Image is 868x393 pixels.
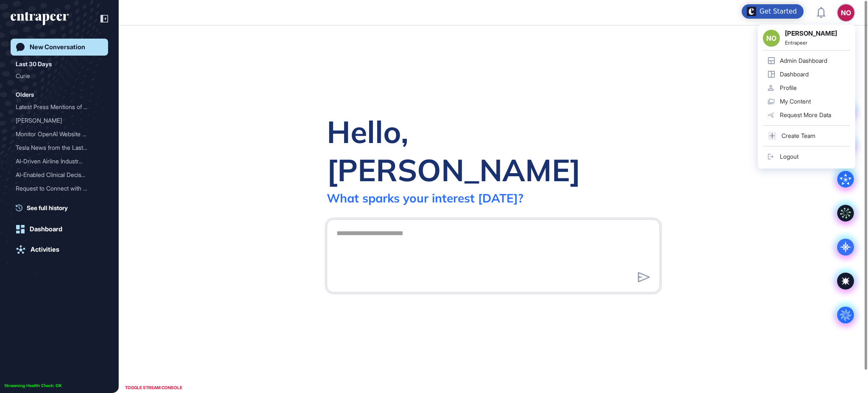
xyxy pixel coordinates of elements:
div: Monitor OpenAI Website Activity [16,127,103,141]
div: Curie [16,69,103,83]
div: Open Get Started checklist [742,4,804,19]
div: Olders [16,90,34,100]
span: See full history [27,203,68,212]
div: Dashboard [30,225,62,233]
a: See full history [16,203,108,212]
div: What sparks your interest [DATE]? [327,191,523,205]
div: Reese [16,114,103,127]
div: TOGGLE STREAM CONSOLE [123,382,184,393]
img: launcher-image-alternative-text [747,7,756,16]
div: AI-Driven Airline Industry Updates [16,154,103,168]
button: NO [837,4,854,21]
a: Activities [11,241,108,258]
div: Tesla News from the Last Two Weeks [16,141,103,154]
a: Dashboard [11,221,108,238]
div: Latest Press Mentions of OpenAI [16,100,103,114]
div: Reese [16,195,103,209]
div: Monitor OpenAI Website Ac... [16,127,96,141]
div: Last 30 Days [16,59,52,69]
div: Curie [16,69,96,83]
div: entrapeer-logo [11,12,69,25]
div: Latest Press Mentions of ... [16,100,96,114]
div: [PERSON_NAME] [16,195,96,209]
div: [PERSON_NAME] [16,114,96,127]
div: Request to Connect with Curie [16,182,103,195]
div: New Conversation [30,43,85,51]
div: AI-Enabled Clinical Decis... [16,168,96,182]
div: Activities [31,246,59,253]
a: New Conversation [11,39,108,56]
div: Tesla News from the Last ... [16,141,96,154]
div: Get Started [759,7,797,16]
div: Hello, [PERSON_NAME] [327,112,660,189]
div: AI-Driven Airline Industr... [16,154,96,168]
div: Request to Connect with C... [16,182,96,195]
div: AI-Enabled Clinical Decision Support Software for Infectious Disease Screening and AMR Program [16,168,103,182]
